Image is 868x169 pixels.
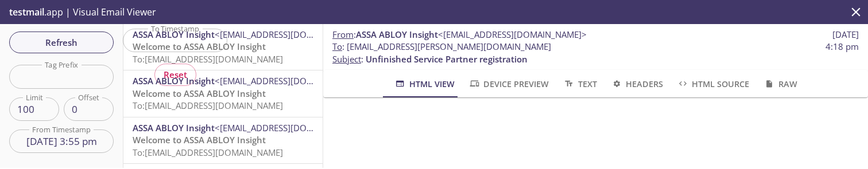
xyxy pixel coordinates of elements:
span: <[EMAIL_ADDRESS][DOMAIN_NAME]> [215,122,363,133]
span: <[EMAIL_ADDRESS][DOMAIN_NAME]> [438,29,587,40]
span: ASSA ABLOY Insight [133,75,215,87]
span: To: [EMAIL_ADDRESS][DOMAIN_NAME] [133,53,283,65]
p: : [332,41,859,65]
div: ASSA ABLOY Insight<[EMAIL_ADDRESS][DOMAIN_NAME]>Welcome to ASSA ABLOY InsightTo:[EMAIL_ADDRESS][D... [123,117,323,163]
span: 4:18 pm [826,41,859,53]
span: To: [EMAIL_ADDRESS][DOMAIN_NAME] [133,147,283,158]
span: <[EMAIL_ADDRESS][DOMAIN_NAME]> [215,75,363,87]
span: testmail [9,6,44,18]
span: Welcome to ASSA ABLOY Insight [133,134,266,146]
span: [DATE] [832,29,859,41]
span: ASSA ABLOY Insight [133,122,215,133]
span: To: [EMAIL_ADDRESS][DOMAIN_NAME] [133,100,283,111]
span: ASSA ABLOY Insight [356,29,438,40]
span: From [332,29,354,40]
span: Text [563,77,596,91]
div: ASSA ABLOY Insight<[EMAIL_ADDRESS][DOMAIN_NAME]>Welcome to ASSA ABLOY InsightTo:[EMAIL_ADDRESS][D... [123,24,323,70]
span: Subject [332,53,361,65]
span: : [332,29,587,41]
span: Refresh [18,35,104,50]
span: Unfinished Service Partner registration [366,53,528,65]
span: Raw [763,77,797,91]
div: ASSA ABLOY Insight<[EMAIL_ADDRESS][DOMAIN_NAME]>Welcome to ASSA ABLOY InsightTo:[EMAIL_ADDRESS][D... [123,70,323,116]
span: Device Preview [468,77,549,91]
span: HTML Source [677,77,749,91]
span: Headers [611,77,663,91]
span: Welcome to ASSA ABLOY Insight [133,88,266,99]
span: <[EMAIL_ADDRESS][DOMAIN_NAME]> [215,29,363,40]
span: HTML View [394,77,454,91]
span: ASSA ABLOY Insight [133,29,215,40]
span: : [EMAIL_ADDRESS][PERSON_NAME][DOMAIN_NAME] [332,41,551,53]
button: Refresh [9,32,114,53]
span: Welcome to ASSA ABLOY Insight [133,41,266,52]
span: To [332,41,342,52]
